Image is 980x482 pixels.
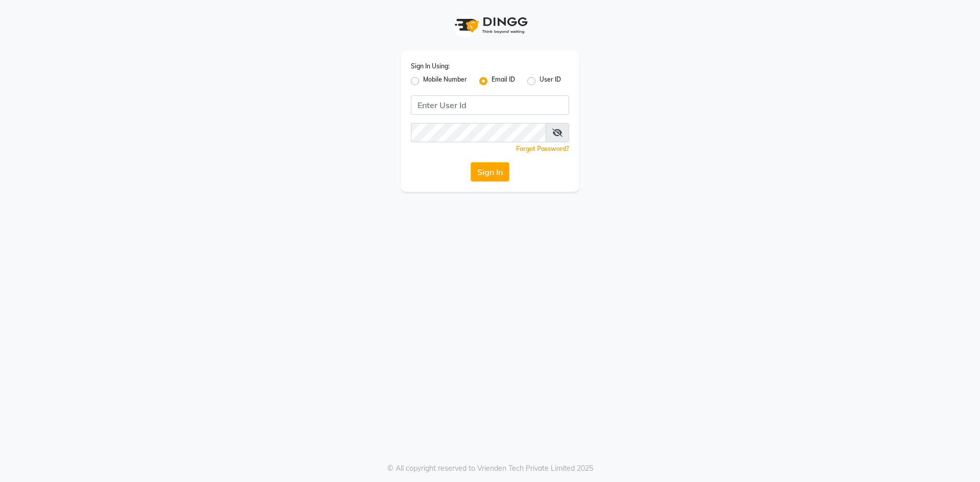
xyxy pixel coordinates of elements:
label: Sign In Using: [411,62,450,71]
button: Sign In [471,162,509,182]
img: logo1.svg [449,10,531,40]
input: Username [411,95,569,115]
label: Mobile Number [423,75,467,87]
label: Email ID [492,75,515,87]
a: Forgot Password? [516,145,569,153]
label: User ID [540,75,561,87]
input: Username [411,123,546,142]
